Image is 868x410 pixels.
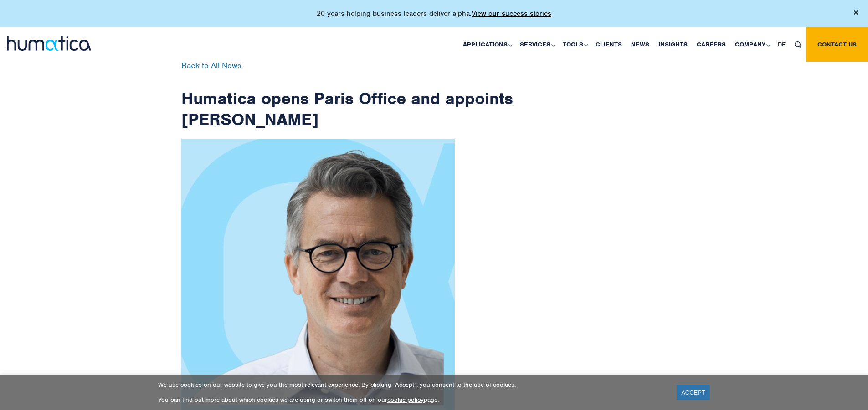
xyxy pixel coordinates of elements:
a: DE [773,27,790,62]
img: logo [7,36,91,51]
a: Insights [654,27,692,62]
a: cookie policy [387,396,424,404]
a: Careers [692,27,730,62]
img: search_icon [795,41,801,48]
p: We use cookies on our website to give you the most relevant experience. By clicking “Accept”, you... [158,381,665,389]
a: News [627,27,654,62]
p: 20 years helping business leaders deliver alpha. [317,9,551,18]
span: DE [778,40,786,48]
a: Contact us [806,27,868,62]
a: Back to All News [181,61,241,71]
a: Applications [458,27,515,62]
a: Company [730,27,773,62]
a: Tools [558,27,591,62]
h1: Humatica opens Paris Office and appoints [PERSON_NAME] [181,62,514,130]
p: You can find out more about which cookies we are using or switch them off on our page. [158,396,665,404]
a: Services [515,27,558,62]
a: View our success stories [472,9,551,18]
a: Clients [591,27,627,62]
a: ACCEPT [677,385,710,400]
